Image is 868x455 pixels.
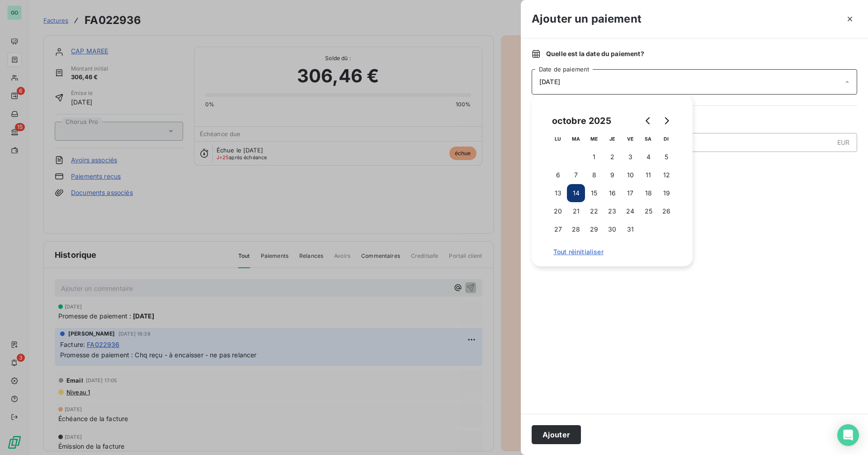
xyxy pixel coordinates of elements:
[549,130,567,148] th: lundi
[585,220,603,238] button: 29
[585,130,603,148] th: mercredi
[553,248,671,256] span: Tout réinitialiser
[621,220,639,238] button: 31
[657,202,675,220] button: 26
[532,11,642,27] h3: Ajouter un paiement
[549,220,567,238] button: 27
[621,166,639,184] button: 10
[639,184,657,202] button: 18
[603,130,621,148] th: jeudi
[639,166,657,184] button: 11
[585,202,603,220] button: 22
[546,49,644,58] span: Quelle est la date du paiement ?
[549,114,614,128] div: octobre 2025
[549,202,567,220] button: 20
[585,148,603,166] button: 1
[621,148,639,166] button: 3
[539,78,560,85] span: [DATE]
[567,202,585,220] button: 21
[567,130,585,148] th: mardi
[639,130,657,148] th: samedi
[639,148,657,166] button: 4
[567,166,585,184] button: 7
[621,202,639,220] button: 24
[532,159,857,168] span: Nouveau solde dû :
[657,130,675,148] th: dimanche
[603,148,621,166] button: 2
[603,220,621,238] button: 30
[603,202,621,220] button: 23
[657,148,675,166] button: 5
[585,166,603,184] button: 8
[621,184,639,202] button: 17
[567,184,585,202] button: 14
[549,166,567,184] button: 6
[621,130,639,148] th: vendredi
[657,184,675,202] button: 19
[567,220,585,238] button: 28
[657,112,675,130] button: Go to next month
[603,166,621,184] button: 9
[585,184,603,202] button: 15
[532,425,581,444] button: Ajouter
[639,112,657,130] button: Go to previous month
[603,184,621,202] button: 16
[639,202,657,220] button: 25
[549,184,567,202] button: 13
[657,166,675,184] button: 12
[837,424,859,446] div: Open Intercom Messenger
